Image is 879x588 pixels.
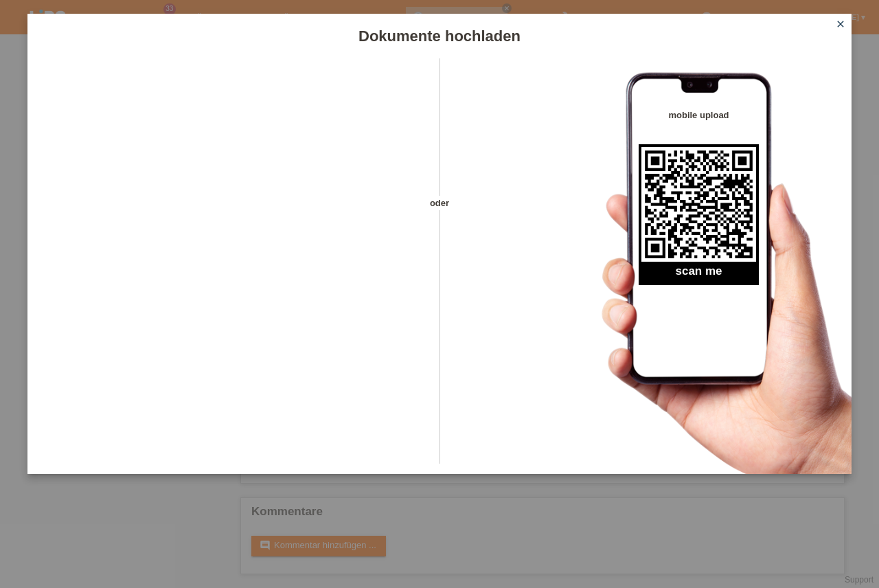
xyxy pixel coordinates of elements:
[832,17,849,33] a: close
[639,110,759,120] h4: mobile upload
[835,19,846,30] i: close
[27,27,852,45] h1: Dokumente hochladen
[415,196,464,210] span: oder
[48,93,415,436] iframe: Upload
[639,264,759,285] h2: scan me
